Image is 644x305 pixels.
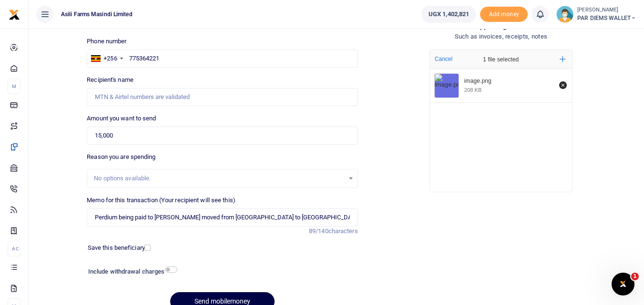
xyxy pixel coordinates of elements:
img: image.png [435,74,459,98]
input: MTN & Airtel numbers are validated [87,88,358,106]
input: Enter phone number [87,49,358,68]
input: UGX [87,127,358,145]
div: image.png [464,78,554,85]
li: Ac [8,241,20,256]
li: Toup your wallet [480,7,528,22]
small: [PERSON_NAME] [577,6,636,14]
li: M [8,79,20,94]
button: Remove file [558,80,568,90]
img: logo-small [9,9,20,20]
span: Add money [480,7,528,22]
label: Memo for this transaction (Your recipient will see this) [87,196,235,205]
iframe: Intercom live chat [612,273,634,295]
a: profile-user [PERSON_NAME] PAR DIEMS WALLET [556,6,636,23]
h4: Such as invoices, receipts, notes [366,31,636,42]
label: Phone number [87,37,126,46]
span: 89/140 [309,227,328,235]
span: characters [328,227,358,235]
a: Add money [480,10,528,17]
div: Uganda: +256 [87,50,125,67]
img: profile-user [556,6,573,23]
span: UGX 1,402,821 [429,10,469,19]
div: File Uploader [429,49,572,192]
a: UGX 1,402,821 [421,6,476,23]
span: 1 [631,273,639,280]
label: Reason you are spending [87,152,155,162]
div: +256 [103,54,117,63]
label: Recipient's name [87,75,133,85]
label: Save this beneficiary [88,243,145,253]
h6: Include withdrawal charges [88,268,173,275]
input: Enter extra information [87,208,358,226]
li: Wallet ballance [418,6,480,23]
div: 208 KB [464,87,482,93]
span: Asili Farms Masindi Limited [57,10,136,19]
div: 1 file selected [460,50,542,69]
button: Add more files [556,52,570,66]
a: logo-small logo-large logo-large [9,10,20,18]
span: PAR DIEMS WALLET [577,14,636,22]
label: Amount you want to send [87,114,156,123]
div: No options available. [94,174,344,183]
button: Cancel [432,53,455,65]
